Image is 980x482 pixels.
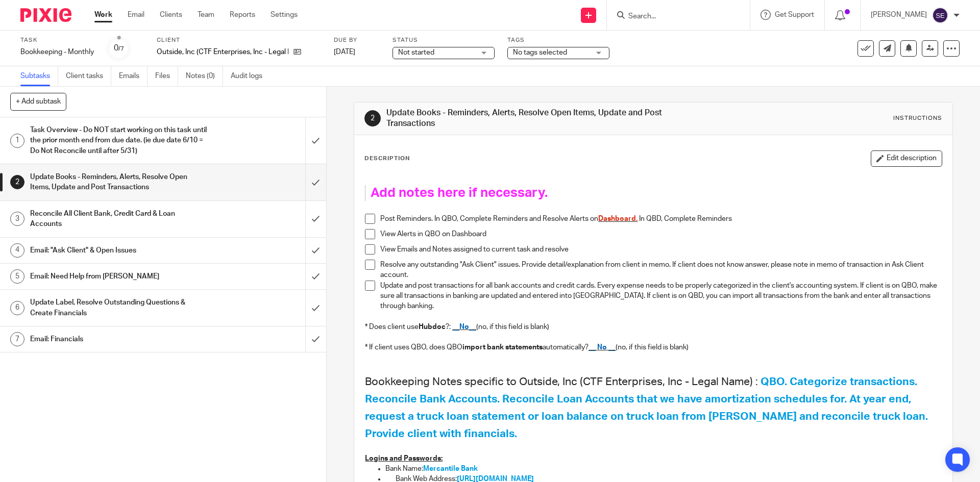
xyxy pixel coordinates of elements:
p: Post Reminders. In QBO, Complete Reminders and Resolve Alerts on In QBD, Complete Reminders [380,214,941,224]
div: 2 [10,175,24,189]
span: [DATE] [334,48,355,56]
a: Notes (0) [186,66,223,86]
button: + Add subtask [10,93,66,110]
div: Instructions [893,114,942,122]
label: Due by [334,36,380,44]
a: Settings [271,10,298,20]
p: * If client uses QBO, does QBO automatically? (no, if this field is blank) [365,342,941,352]
label: Task [20,36,94,44]
p: Update and post transactions for all bank accounts and credit cards. Every expense needs to be pr... [380,281,941,312]
a: Emails [119,66,148,86]
a: Team [198,10,214,20]
div: 1 [10,134,24,148]
div: 2 [364,110,381,126]
div: 6 [10,301,24,315]
h1: Email: Financials [30,332,207,347]
a: Work [94,10,112,20]
label: Tags [507,36,609,44]
p: [PERSON_NAME] [871,10,927,20]
label: Client [157,36,321,44]
img: svg%3E [932,7,948,23]
a: Client tasks [66,66,111,86]
h1: Update Books - Reminders, Alerts, Resolve Open Items, Update and Post Transactions [30,169,207,195]
p: Outside, Inc (CTF Enterprises, Inc - Legal Name) [157,47,288,57]
p: View Emails and Notes assigned to current task and resolve [380,244,941,255]
span: Mercantile Bank [423,465,478,472]
input: Search [627,12,719,21]
a: Email [128,10,144,20]
h1: Email: Need Help from [PERSON_NAME] [30,269,207,284]
h1: Update Books - Reminders, Alerts, Resolve Open Items, Update and Post Transactions [386,108,675,130]
span: __No__ [452,323,476,331]
a: Clients [160,10,182,20]
div: 7 [10,332,24,346]
span: No tags selected [513,49,567,56]
a: Audit logs [231,66,270,86]
strong: Hubdoc [419,323,446,331]
img: Pixie [20,8,71,22]
h1: Reconcile All Client Bank, Credit Card & Loan Accounts [30,206,207,232]
span: __ No __ [589,344,616,351]
small: /7 [118,46,124,52]
div: Bookkeeping - Monthly [20,47,94,57]
button: Edit description [871,150,942,167]
a: Reports [230,10,255,20]
span: Add notes here if necessary. [371,186,548,199]
h1: Email: "Ask Client" & Open Issues [30,243,207,258]
p: Resolve any outstanding "Ask Client" issues. Provide detail/explanation from client in memo. If c... [380,260,941,281]
h1: Task Overview - Do NOT start working on this task until the prior month end from due date. (ie du... [30,122,207,159]
strong: import bank statements [462,344,543,351]
u: Logins and Passwords: [365,455,443,462]
a: Subtasks [20,66,58,86]
h2: Bookkeeping Notes specific to Outside, Inc (CTF Enterprises, Inc - Legal Name) : [365,373,941,443]
a: Files [155,66,178,86]
span: Get Support [775,11,814,18]
span: Not started [398,49,434,56]
div: 0 [114,42,124,54]
p: Description [364,155,410,163]
div: 5 [10,269,24,284]
label: Status [393,36,495,44]
h1: Update Label, Resolve Outstanding Questions & Create Financials [30,295,207,321]
p: View Alerts in QBO on Dashboard [380,229,941,239]
div: 3 [10,212,24,226]
p: * Does client use ?: (no, if this field is blank) [365,322,941,332]
div: 4 [10,243,24,258]
span: Dashboard. [598,215,638,222]
p: Bank Name: [385,464,941,474]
